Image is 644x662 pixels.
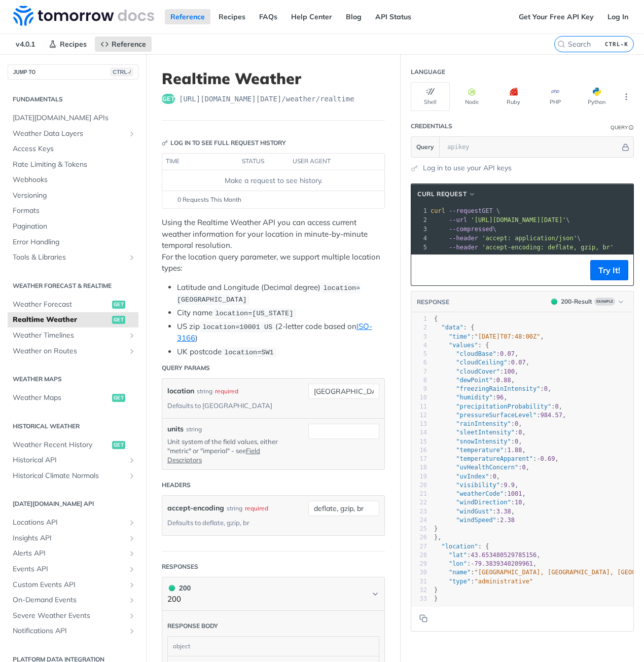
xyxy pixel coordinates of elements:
div: Credentials [411,122,452,131]
span: --url [449,216,467,224]
span: "data" [441,324,463,331]
a: Reference [165,9,210,24]
a: Help Center [285,9,338,24]
div: 3 [411,333,427,341]
button: Node [452,82,491,111]
div: 20 [411,481,427,490]
li: Latitude and Longitude (Decimal degree) [177,282,385,306]
span: "freezingRainIntensity" [456,385,540,392]
span: https://api.tomorrow.io/v4/weather/realtime [179,94,354,104]
span: "rainIntensity" [456,420,511,427]
span: : , [434,420,522,427]
input: apikey [442,137,620,157]
div: 5 [411,243,428,252]
span: "windSpeed" [456,517,496,524]
button: Show subpages for Events API [128,565,136,573]
a: Realtime Weatherget [8,312,138,327]
span: : , [434,508,515,515]
div: 30 [411,568,427,577]
span: : , [434,560,536,567]
span: curl [431,207,445,214]
span: : , [434,368,518,375]
span: Tools & Libraries [13,252,125,263]
span: get [162,94,175,104]
span: 0 [518,429,522,436]
div: Headers [162,481,191,490]
a: Weather TimelinesShow subpages for Weather Timelines [8,328,138,343]
button: Show subpages for Weather on Routes [128,347,136,355]
th: time [162,154,238,170]
div: 27 [411,542,427,551]
span: 200 [169,585,175,591]
span: 0.07 [511,359,526,366]
a: Notifications APIShow subpages for Notifications API [8,623,138,639]
span: "location" [441,543,478,550]
a: Weather Data LayersShow subpages for Weather Data Layers [8,126,138,141]
span: "weatherCode" [456,490,504,497]
div: Make a request to see history. [166,175,380,186]
label: units [167,424,184,434]
span: "windGust" [456,508,492,515]
button: Shell [411,82,450,111]
button: RESPONSE [416,297,450,307]
span: Pagination [13,222,136,232]
div: 24 [411,516,427,525]
button: Show subpages for Historical Climate Normals [128,472,136,480]
a: Severe Weather EventsShow subpages for Severe Weather Events [8,608,138,623]
span: --request [449,207,482,214]
span: - [471,560,474,567]
button: Show subpages for Locations API [128,519,136,527]
button: More Languages [619,89,634,104]
span: location=[US_STATE] [215,310,293,317]
span: get [112,441,125,449]
span: Access Keys [13,144,136,154]
span: 0 [515,438,518,445]
a: Tools & LibrariesShow subpages for Tools & Libraries [8,250,138,265]
div: 200 [167,582,191,594]
div: 13 [411,420,427,428]
span: : { [434,324,475,331]
div: 2 [411,215,428,225]
button: Show subpages for Severe Weather Events [128,612,136,620]
button: Show subpages for Insights API [128,534,136,542]
button: Show subpages for Alerts API [128,549,136,558]
button: cURL Request [414,189,480,199]
span: Weather Data Layers [13,129,125,139]
div: 200 - Result [561,297,592,306]
button: PHP [535,82,575,111]
div: 1 [411,315,427,323]
p: 200 [167,594,191,605]
span: \ [431,226,496,233]
span: Weather Maps [13,393,110,403]
span: "uvIndex" [456,473,489,480]
span: : , [434,464,529,471]
span: "visibility" [456,482,500,489]
div: object [168,637,376,656]
span: 79.3839340209961 [475,560,533,567]
span: Example [594,298,615,306]
span: Insights API [13,533,125,543]
span: : , [434,438,522,445]
button: Show subpages for Notifications API [128,627,136,635]
span: 0 [522,464,525,471]
span: location=10001 US [202,323,272,331]
div: 6 [411,358,427,367]
span: : , [434,359,529,366]
span: 0 [515,420,518,427]
a: FAQs [254,9,283,24]
span: Historical API [13,455,125,465]
a: Field Descriptors [167,447,260,464]
button: Show subpages for Custom Events API [128,581,136,589]
div: Defaults to deflate, gzip, br [167,516,249,530]
button: Copy to clipboard [416,611,431,626]
span: 1.88 [508,447,522,454]
span: Custom Events API [13,580,125,590]
span: GET \ [431,207,500,214]
span: "sleetIntensity" [456,429,515,436]
div: 2 [411,323,427,332]
span: "lat" [449,551,467,559]
span: "humidity" [456,394,492,401]
span: Weather Forecast [13,300,110,310]
a: Get Your Free API Key [513,9,599,24]
th: user agent [289,154,364,170]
